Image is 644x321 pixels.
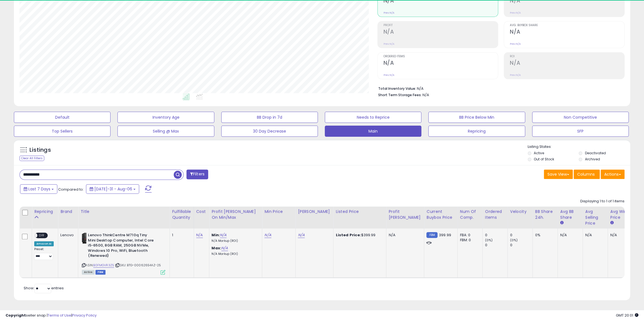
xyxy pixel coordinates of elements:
small: Prev: N/A [510,73,521,77]
button: Main [325,126,421,137]
h5: Listings [30,146,51,154]
small: Avg Win Price. [610,220,613,225]
div: N/A [585,233,603,238]
button: Repricing [428,126,525,137]
span: Avg. Buybox Share [510,24,624,27]
span: [DATE]-31 - Aug-06 [94,186,132,192]
p: N/A Markup (ROI) [212,239,258,243]
div: Clear All Filters [19,156,44,161]
div: 0% [535,233,553,238]
h2: N/A [384,60,498,67]
div: Lenovo [60,233,74,238]
button: 30 Day Decrease [221,126,318,137]
small: Avg BB Share. [560,220,563,225]
b: Short Term Storage Fees: [378,93,422,97]
div: FBA: 0 [460,233,478,238]
div: Ordered Items [485,209,505,220]
span: N/A [422,92,429,98]
div: ASIN: [82,233,165,274]
button: Selling @ Max [117,126,214,137]
span: Ordered Items [384,55,498,58]
div: 0 [510,243,532,248]
button: Filters [186,170,208,179]
small: (0%) [485,238,493,242]
a: B0FMGVR3Z5 [93,263,114,268]
div: Fulfillable Quantity [172,209,191,220]
h2: N/A [384,29,498,36]
strong: Copyright [6,313,26,318]
span: OFF [37,233,46,238]
small: Prev: N/A [384,42,394,46]
div: N/A [610,233,628,238]
b: Max: [212,245,221,251]
div: Avg BB Share [560,209,580,220]
div: seller snap | | [6,313,97,318]
button: BB Drop in 7d [221,112,318,123]
a: Terms of Use [48,313,71,318]
div: Cost [196,209,207,215]
span: Show: entries [24,285,64,291]
button: Columns [574,170,600,179]
h2: N/A [510,60,624,67]
b: Total Inventory Value: [378,86,416,91]
small: Prev: N/A [384,11,394,14]
span: 399.99 [439,232,451,238]
div: Avg Win Price [610,209,630,220]
a: N/A [264,232,271,238]
p: N/A Markup (ROI) [212,252,258,256]
small: (0%) [510,238,518,242]
label: Deactivated [585,151,606,155]
button: Non Competitive [532,112,629,123]
small: Prev: N/A [510,42,521,46]
div: Min Price [264,209,293,215]
a: N/A [298,232,304,238]
div: [PERSON_NAME] [298,209,331,215]
div: Repricing [34,209,56,215]
span: 2025-08-14 20:01 GMT [616,313,638,318]
div: Profit [PERSON_NAME] [389,209,422,220]
div: Current Buybox Price [426,209,455,220]
small: Prev: N/A [510,11,521,14]
b: Lenovo ThinkCentre M710q Tiny Mini Desktop Computer, Intel Core i5-6500, 8GB RAM, 250GB NVMe, Win... [88,233,156,260]
small: FBM [426,232,437,238]
div: 0 [485,233,507,238]
span: Compared to: [58,187,84,192]
div: Displaying 1 to 1 of 1 items [580,199,625,204]
span: FBM [95,270,105,275]
div: N/A [389,233,420,238]
label: Archived [585,157,600,161]
b: Listed Price: [336,232,361,238]
small: Prev: N/A [384,73,394,77]
button: Top Sellers [14,126,110,137]
span: ROI [510,55,624,58]
label: Out of Stock [534,157,554,161]
div: 0 [485,243,507,248]
a: N/A [196,232,203,238]
div: 0 [510,233,532,238]
span: | SKU: BTG-00062654AZ-25 [115,263,161,267]
button: Inventory Age [117,112,214,123]
button: Needs to Reprice [325,112,421,123]
b: Min: [212,232,220,238]
button: SFP [532,126,629,137]
div: Avg Selling Price [585,209,605,226]
button: [DATE]-31 - Aug-06 [86,184,139,194]
div: Num of Comp. [460,209,480,220]
div: BB Share 24h. [535,209,555,220]
div: Preset: [34,247,54,260]
button: Save View [544,170,573,179]
img: 31L+DkHQ8sL._SL40_.jpg [82,233,87,244]
a: Privacy Policy [72,313,97,318]
div: N/A [560,233,578,238]
h2: N/A [510,29,624,36]
span: Columns [577,171,595,177]
div: Velocity [510,209,530,215]
button: BB Price Below Min [428,112,525,123]
th: The percentage added to the cost of goods (COGS) that forms the calculator for Min & Max prices. [209,206,262,228]
button: Actions [601,170,625,179]
div: Listed Price [336,209,384,215]
button: Last 7 Days [20,184,57,194]
a: N/A [221,245,228,251]
label: Active [534,151,544,155]
div: 1 [172,233,189,238]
